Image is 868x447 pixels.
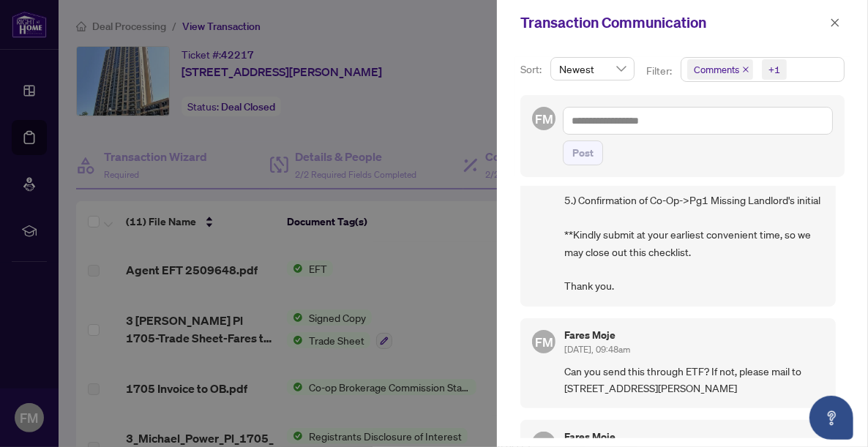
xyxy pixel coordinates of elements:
[830,18,840,28] span: close
[742,66,749,73] span: close
[535,109,553,129] span: FM
[687,59,753,80] span: Comments
[768,62,780,77] div: +1
[559,58,626,80] span: Newest
[694,62,739,77] span: Comments
[520,61,545,78] p: Sort:
[809,396,853,440] button: Open asap
[535,331,553,351] span: FM
[520,12,826,34] div: Transaction Communication
[564,363,824,397] span: Can you send this through ETF? If not, please mail to [STREET_ADDRESS][PERSON_NAME]
[564,330,630,340] h5: Fares Moje
[564,344,630,355] span: [DATE], 09:48am
[563,140,603,165] button: Post
[564,432,630,442] h5: Fares Moje
[646,63,674,79] p: Filter:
